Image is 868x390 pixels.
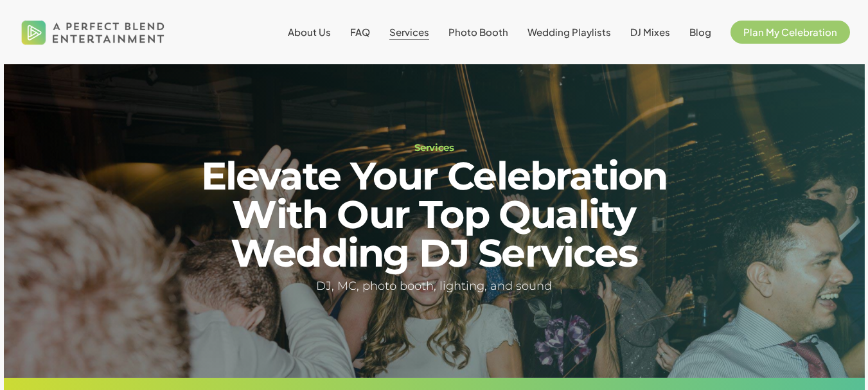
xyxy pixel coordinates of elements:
span: Blog [689,26,711,38]
a: Plan My Celebration [731,27,850,37]
h2: Elevate Your Celebration With Our Top Quality Wedding DJ Services [176,157,693,272]
a: DJ Mixes [630,27,670,37]
span: FAQ [350,26,370,38]
span: About Us [288,26,331,38]
span: DJ Mixes [630,26,670,38]
img: A Perfect Blend Entertainment [18,9,168,55]
a: About Us [288,27,331,37]
a: Wedding Playlists [527,27,611,37]
span: Photo Booth [448,26,508,38]
a: Blog [689,27,711,37]
span: Wedding Playlists [527,26,611,38]
h1: Services [176,143,693,152]
span: Services [389,26,429,38]
a: FAQ [350,27,370,37]
a: Services [389,27,429,37]
a: Photo Booth [448,27,508,37]
h5: DJ, MC, photo booth, lighting, and sound [176,277,693,296]
span: Plan My Celebration [743,26,837,38]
